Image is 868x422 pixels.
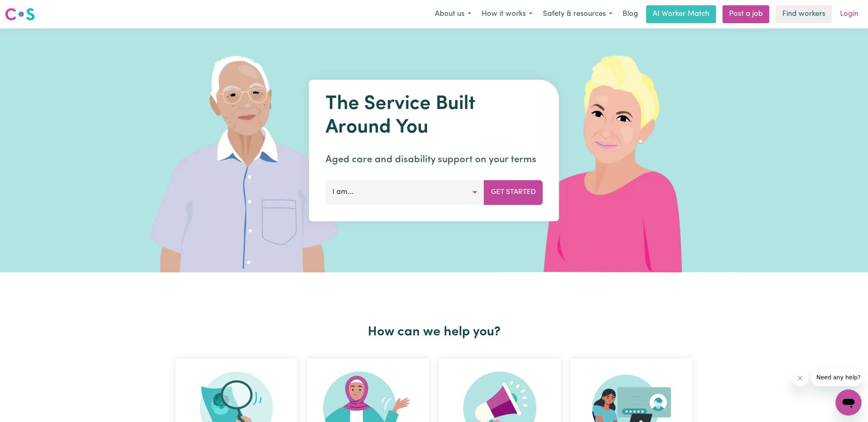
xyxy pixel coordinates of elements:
iframe: Message from company [812,368,861,386]
button: About us [430,6,476,23]
a: Blog [618,5,643,23]
a: Login [835,5,863,23]
p: Aged care and disability support on your terms [325,152,543,167]
h2: How can we help you? [171,324,697,340]
button: How it works [476,6,538,23]
button: Get Started [484,180,543,204]
button: Safety & resources [538,6,618,23]
iframe: Button to launch messaging window [835,389,861,415]
h1: The Service Built Around You [325,93,543,139]
a: Careseekers logo [5,5,35,24]
a: Find workers [776,5,832,23]
iframe: Close message [792,370,808,386]
img: Careseekers logo [5,7,35,22]
button: I am... [325,180,484,204]
a: AI Worker Match [646,5,716,23]
a: Post a job [723,5,769,23]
